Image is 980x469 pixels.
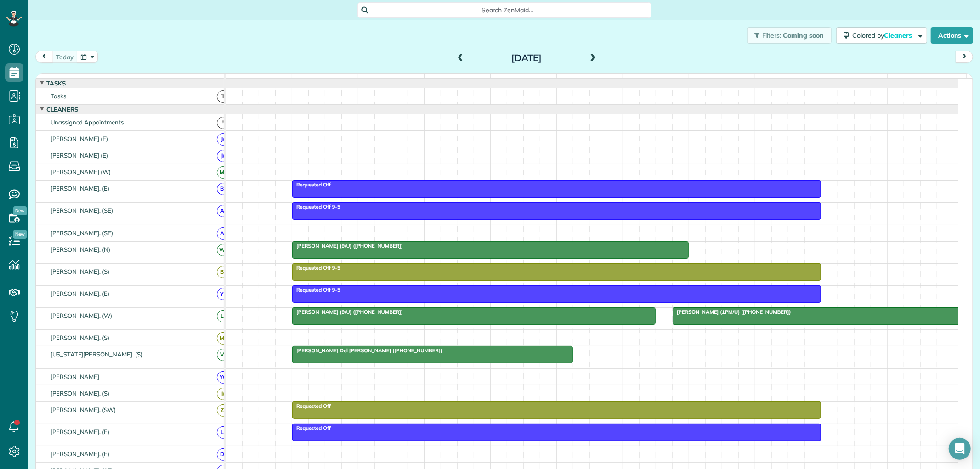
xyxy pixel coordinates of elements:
span: 9am [292,76,309,84]
span: T [217,90,229,103]
span: 8am [226,76,243,84]
span: 11am [425,76,445,84]
span: [PERSON_NAME]. (SW) [49,406,118,413]
span: [PERSON_NAME] (W) [49,168,113,175]
span: Y( [217,288,229,300]
span: Z( [217,404,229,417]
span: 3pm [689,76,705,84]
span: 2pm [623,76,639,84]
button: today [52,51,78,63]
span: Coming soon [783,31,824,40]
span: [PERSON_NAME]. (W) [49,312,114,319]
span: [PERSON_NAME] [49,373,102,380]
span: B( [217,183,229,195]
span: [PERSON_NAME]. (S) [49,390,111,397]
span: L( [217,426,229,439]
span: M( [217,332,229,345]
span: [PERSON_NAME]. (SE) [49,229,115,237]
span: [US_STATE][PERSON_NAME]. (S) [49,350,144,358]
span: Tasks [49,92,68,100]
span: [PERSON_NAME] Del [PERSON_NAME] ([PHONE_NUMBER]) [292,347,443,354]
span: New [13,206,27,215]
span: YC [217,371,229,384]
button: Colored byCleaners [836,27,927,44]
span: 4pm [755,76,771,84]
span: 12pm [491,76,510,84]
span: J( [217,150,229,162]
span: Tasks [45,79,68,87]
span: [PERSON_NAME]. (E) [49,185,111,192]
span: [PERSON_NAME]. (S) [49,268,111,275]
span: D( [217,448,229,461]
span: Requested Off [292,181,331,188]
span: I( [217,388,229,400]
span: [PERSON_NAME] (9/U) ([PHONE_NUMBER]) [292,309,403,315]
button: Actions [931,27,973,44]
span: [PERSON_NAME]. (SE) [49,207,115,214]
span: Requested Off [292,425,331,431]
span: Requested Off 9-5 [292,287,341,293]
span: [PERSON_NAME]. (E) [49,428,111,435]
span: [PERSON_NAME] (9/U) ([PHONE_NUMBER]) [292,243,403,249]
span: Colored by [852,31,915,40]
button: prev [35,51,53,63]
span: [PERSON_NAME]. (E) [49,450,111,458]
span: Requested Off 9-5 [292,265,341,271]
span: ! [217,117,229,129]
span: Cleaners [45,106,80,113]
span: Requested Off [292,403,331,409]
span: [PERSON_NAME]. (N) [49,246,112,253]
span: [PERSON_NAME]. (S) [49,334,111,341]
span: J( [217,133,229,146]
button: next [956,51,973,63]
span: [PERSON_NAME] (E) [49,135,110,142]
span: Requested Off 9-5 [292,203,341,210]
span: V( [217,349,229,361]
span: [PERSON_NAME] (E) [49,152,110,159]
span: A( [217,205,229,217]
h2: [DATE] [469,53,584,63]
span: L( [217,310,229,322]
span: 5pm [821,76,838,84]
span: Filters: [762,31,782,40]
span: M( [217,166,229,179]
span: Unassigned Appointments [49,119,125,126]
span: W( [217,244,229,256]
div: Open Intercom Messenger [949,438,971,460]
span: New [13,230,27,239]
span: 1pm [557,76,573,84]
span: [PERSON_NAME]. (E) [49,290,111,297]
span: 6pm [888,76,904,84]
span: [PERSON_NAME] (1PM/U) ([PHONE_NUMBER]) [672,309,792,315]
span: 10am [358,76,379,84]
span: A( [217,227,229,240]
span: B( [217,266,229,278]
span: Cleaners [884,31,913,40]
